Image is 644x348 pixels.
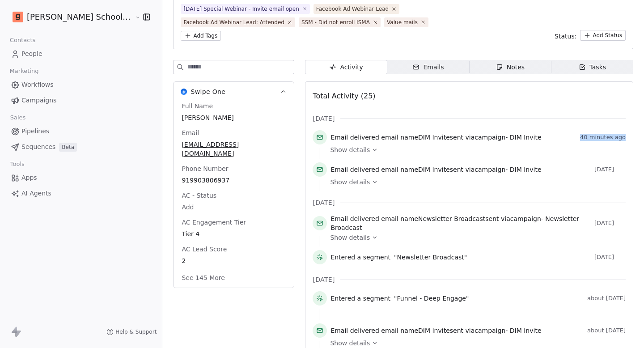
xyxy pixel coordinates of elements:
a: Apps [7,170,155,185]
a: People [7,47,155,61]
button: See 145 More [176,270,230,286]
span: Marketing [6,64,42,78]
span: Apps [21,173,37,182]
a: SequencesBeta [7,140,155,154]
span: DIM Invite [418,166,450,173]
span: Newsletter Broadcast [418,215,485,222]
div: Facebook Ad Webinar Lead: Attended [183,18,284,26]
span: [EMAIL_ADDRESS][DOMAIN_NAME] [182,140,286,158]
span: email name sent via campaign - [330,214,591,232]
span: email name sent via campaign - [330,165,541,174]
span: Entered a segment [330,253,390,262]
span: Show details [330,339,370,348]
span: AC Engagement Tier [180,218,248,227]
span: Full Name [180,102,215,110]
a: Pipelines [7,124,155,139]
span: 2 [182,256,286,265]
span: [DATE] [313,275,335,284]
span: People [21,49,42,59]
a: Show details [330,233,619,242]
img: Goela%20School%20Logos%20(4).png [13,12,23,22]
a: Help & Support [106,328,157,335]
span: Email delivered [330,215,379,222]
span: 40 minutes ago [580,134,626,141]
div: SSM - Did not enroll ISMA [301,18,370,26]
div: Notes [496,63,525,72]
span: Help & Support [115,328,157,335]
span: Add [182,203,286,212]
a: Workflows [7,77,155,92]
span: Show details [330,145,370,154]
div: Facebook Ad Webinar Lead [316,5,389,13]
span: Email [180,128,201,137]
img: Swipe One [181,89,187,95]
span: Pipelines [21,127,49,136]
span: email name sent via campaign - [330,326,541,335]
span: [PERSON_NAME] [182,113,286,122]
span: "Funnel - Deep Engage" [394,294,469,303]
span: [DATE] [594,254,626,261]
a: Show details [330,178,619,187]
span: DIM Invite [510,327,542,334]
span: "Newsletter Broadcast" [394,253,467,262]
span: about [DATE] [587,327,626,334]
span: Email delivered [330,327,379,334]
span: Sales [6,111,30,124]
span: Swipe One [191,87,225,96]
span: AC Lead Score [180,245,229,254]
button: Add Tags [181,31,221,41]
span: DIM Invite [510,134,542,141]
a: Show details [330,339,619,348]
span: Email delivered [330,166,379,173]
span: about [DATE] [587,295,626,302]
span: Tier 4 [182,229,286,238]
a: Campaigns [7,93,155,108]
a: Show details [330,145,619,154]
span: [DATE] [594,220,626,227]
span: AI Agents [21,189,51,198]
div: Tasks [579,63,606,72]
span: Status: [555,32,576,41]
button: [PERSON_NAME] School of Finance LLP [11,9,129,25]
span: AC - Status [180,191,218,200]
span: DIM Invite [510,166,542,173]
button: Swipe OneSwipe One [174,82,294,102]
a: AI Agents [7,186,155,201]
span: Campaigns [21,96,56,105]
div: Value mails [387,18,418,26]
span: Total Activity (25) [313,92,375,100]
span: [DATE] [594,166,626,173]
span: Tools [6,157,28,171]
span: Phone Number [180,164,230,173]
div: [DATE] Special Webinar - Invite email open [183,5,299,13]
span: Show details [330,233,370,242]
button: Add Status [580,30,626,41]
span: Sequences [21,142,55,152]
span: 919903806937 [182,176,286,185]
span: [DATE] [313,198,335,207]
span: DIM Invite [418,134,450,141]
span: Email delivered [330,134,379,141]
span: Show details [330,178,370,187]
span: DIM Invite [418,327,450,334]
span: Contacts [6,34,39,47]
span: [DATE] [313,114,335,123]
span: Beta [59,143,77,152]
span: Workflows [21,80,54,89]
div: Emails [412,63,444,72]
span: email name sent via campaign - [330,133,541,142]
div: Swipe OneSwipe One [174,102,294,288]
span: Entered a segment [330,294,390,303]
span: [PERSON_NAME] School of Finance LLP [27,11,133,23]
